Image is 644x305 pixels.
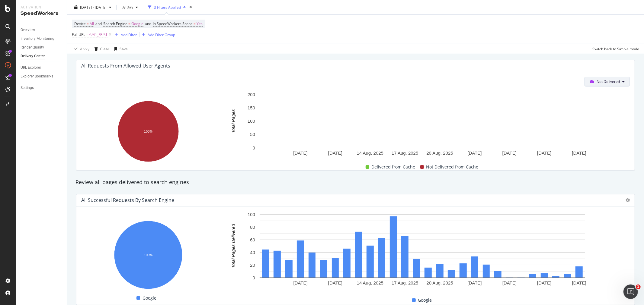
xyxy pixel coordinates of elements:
text: 0 [253,275,255,280]
text: 100% [144,253,152,257]
span: and [95,21,102,26]
text: 20 [250,262,255,267]
text: [DATE] [502,280,517,285]
text: 100% [144,130,152,133]
div: Save [120,46,128,51]
text: [DATE] [328,280,342,285]
text: [DATE] [468,150,482,156]
span: Yes [197,20,203,28]
div: Switch back to Simple mode [592,46,639,51]
text: [DATE] [537,150,552,156]
span: = [128,21,130,26]
button: [DATE] - [DATE] [72,2,114,12]
svg: A chart. [219,211,626,291]
div: Settings [21,85,34,91]
div: Add Filter [121,32,137,37]
svg: A chart. [219,91,626,158]
div: All Successful Requests by Search Engine [81,197,174,203]
div: Apply [80,46,89,51]
div: times [188,4,193,10]
a: Explorer Bookmarks [21,73,62,80]
div: Add Filter Group [148,32,175,37]
div: Render Quality [21,44,44,51]
text: 100 [248,118,255,124]
text: 60 [250,237,255,242]
text: 14 Aug. 2025 [357,280,383,285]
text: [DATE] [537,280,552,285]
text: Total Pages Delivered [231,224,236,268]
div: Overview [21,27,35,33]
span: Not Delivered from Cache [426,163,479,171]
button: Clear [92,44,109,54]
button: Add Filter Group [139,31,175,38]
text: 20 Aug. 2025 [427,150,453,156]
a: URL Explorer [21,64,62,71]
a: Inventory Monitoring [21,36,62,42]
span: = [194,21,196,26]
text: [DATE] [572,280,586,285]
span: By Day [119,5,133,10]
button: By Day [119,2,140,12]
span: Device [74,21,86,26]
span: Search Engine [103,21,127,26]
button: Add Filter [113,31,137,38]
svg: A chart. [81,98,215,165]
div: Clear [100,46,109,51]
text: 80 [250,224,255,229]
text: 20 Aug. 2025 [427,280,453,285]
span: ^.*fr_FR.*$ [89,30,107,39]
button: 3 Filters Applied [146,2,188,12]
span: Google [131,20,143,28]
div: Delivery Center [21,53,45,59]
text: [DATE] [328,150,342,156]
a: Overview [21,27,62,33]
text: 100 [248,212,255,217]
span: Google [143,294,156,302]
text: 0 [253,145,255,150]
a: Settings [21,85,62,91]
span: Google [418,297,432,304]
text: 200 [248,92,255,97]
text: 17 Aug. 2025 [392,280,418,285]
text: [DATE] [572,150,586,156]
span: In SpeedWorkers Scope [153,21,193,26]
span: = [86,32,88,37]
div: SpeedWorkers [21,10,62,17]
span: All [90,20,94,28]
span: Not Delivered [597,79,620,84]
span: Delivered from Cache [372,163,415,171]
text: 14 Aug. 2025 [357,150,383,156]
text: Total Pages [231,109,236,133]
div: Explorer Bookmarks [21,73,53,80]
text: 17 Aug. 2025 [392,150,418,156]
span: [DATE] - [DATE] [80,5,107,10]
text: 150 [248,105,255,110]
text: 40 [250,250,255,255]
span: = [87,21,89,26]
span: Full URL [72,32,85,37]
div: Review all pages delivered to search engines [72,178,639,186]
text: [DATE] [293,150,308,156]
div: URL Explorer [21,64,41,71]
a: Render Quality [21,44,62,51]
div: 3 Filters Applied [154,5,181,10]
text: [DATE] [502,150,517,156]
text: [DATE] [293,280,308,285]
a: Delivery Center [21,53,62,59]
div: Inventory Monitoring [21,36,54,42]
button: Save [112,44,128,54]
button: Apply [72,44,89,54]
text: [DATE] [468,280,482,285]
text: 50 [250,132,255,137]
button: Switch back to Simple mode [590,44,639,54]
span: 1 [636,285,641,289]
button: Not Delivered [585,77,630,86]
div: Activation [21,5,62,10]
div: All Requests from Allowed User Agents [81,63,170,69]
span: and [145,21,151,26]
svg: A chart. [81,218,215,294]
